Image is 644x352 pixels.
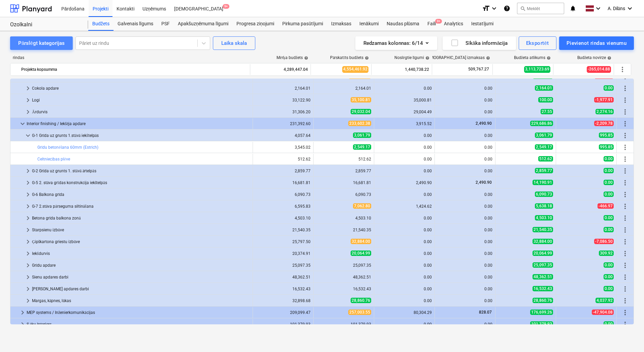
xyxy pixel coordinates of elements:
[604,227,614,232] span: 0.00
[599,144,614,150] span: 995.85
[18,39,65,48] div: Pārslēgt kategorijas
[533,262,553,268] span: 25,097.35
[535,133,553,138] span: 3,061.79
[256,133,311,138] div: 4,057.64
[363,56,369,60] span: help
[24,214,32,222] span: keyboard_arrow_right
[530,321,553,327] span: 101,379.93
[256,169,311,173] div: 2,859.77
[621,261,629,269] span: Vairāk darbību
[32,213,250,224] div: Betona grīda balkona zonā
[37,145,98,150] a: Grīdu betonēšana 60mm (Estrich)
[438,322,492,327] div: 0.00
[475,180,492,185] span: 2,490.90
[538,97,553,102] span: 100.00
[27,118,250,129] div: Interior finishing / Iekšēja apdare
[621,108,629,116] span: Vairāk darbību
[604,192,614,197] span: 0.00
[482,4,490,12] i: format_size
[24,190,32,199] span: keyboard_arrow_right
[621,179,629,187] span: Vairāk darbību
[438,98,492,102] div: 0.00
[32,177,250,188] div: G-5 2. stāva grīdas konstrukcija iekštelpās
[514,55,551,60] div: Budžeta atlikums
[438,263,492,268] div: 0.00
[438,133,492,138] div: 0.00
[355,17,383,31] a: Ienākumi
[621,214,629,222] span: Vairāk darbību
[538,156,553,162] span: 512.62
[423,17,440,31] div: Faili
[88,17,114,31] a: Budžets
[353,203,371,209] span: 7,062.80
[377,228,432,232] div: 0.00
[24,84,32,92] span: keyboard_arrow_right
[535,203,553,209] span: 5,638.18
[567,39,626,48] div: Pievienot rindas vienumu
[342,66,368,72] span: 4,554,461.92
[604,85,614,91] span: 0.00
[377,204,432,209] div: 1,424.62
[475,121,492,126] span: 2,490.90
[256,251,311,256] div: 20,374.91
[443,36,516,50] button: Sīkāka informācija
[174,17,232,31] a: Apakšuzņēmuma līgumi
[351,251,371,256] span: 20,064.99
[32,83,250,94] div: Cokola apdare
[604,321,614,327] span: 0.00
[438,86,492,91] div: 0.00
[32,201,250,212] div: G-7 2.stāva pārseguma siltināšana
[256,216,311,221] div: 4,503.10
[377,298,432,303] div: 0.00
[377,180,432,185] div: 2,490.90
[316,263,371,268] div: 25,097.35
[221,39,247,48] div: Laika skala
[592,310,614,315] span: -47,904.08
[438,110,492,114] div: 0.00
[526,39,549,48] div: Eksportēt
[377,192,432,197] div: 0.00
[424,56,429,60] span: help
[377,310,432,315] div: 80,304.29
[24,131,32,140] span: keyboard_arrow_down
[621,190,629,199] span: Vairāk darbību
[604,180,614,185] span: 0.00
[32,248,250,259] div: Iekšdurvis
[374,64,429,75] div: 1,440,738.22
[316,322,371,327] div: 101,379.93
[621,96,629,104] span: Vairāk darbību
[621,297,629,305] span: Vairāk darbību
[519,36,556,50] button: Eksportēt
[32,236,250,247] div: Ģipškartona griestu izbūve
[535,85,553,91] span: 2,164.01
[363,39,429,48] div: Redzamas kolonnas : 6/14
[621,285,629,293] span: Vairāk darbību
[24,273,32,281] span: keyboard_arrow_right
[594,4,602,12] i: keyboard_arrow_down
[530,310,553,315] span: 176,699.26
[621,250,629,258] span: Vairāk darbību
[27,319,250,330] div: S ēku Interjers
[303,56,308,60] span: help
[256,180,311,185] div: 16,681.81
[377,216,432,221] div: 0.00
[213,36,255,50] button: Laika skala
[316,180,371,185] div: 16,681.81
[348,121,371,126] span: 233,602.38
[327,17,355,31] div: Izmaksas
[377,145,432,150] div: 0.00
[24,202,32,210] span: keyboard_arrow_right
[27,307,250,318] div: MEP systems / Inženierkomunikācijas
[256,145,311,150] div: 3,545.02
[377,275,432,280] div: 0.00
[377,86,432,91] div: 0.00
[24,96,32,104] span: keyboard_arrow_right
[599,251,614,256] span: 309.92
[21,64,247,75] div: Projekta kopsumma
[24,238,32,246] span: keyboard_arrow_right
[533,180,553,185] span: 14,190.91
[353,133,371,138] span: 3,061.79
[545,56,551,60] span: help
[604,274,614,280] span: 0.00
[24,297,32,305] span: keyboard_arrow_right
